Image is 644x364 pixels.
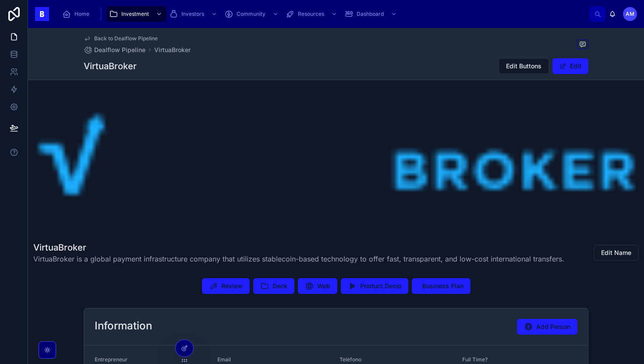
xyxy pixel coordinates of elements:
a: Community [222,6,283,22]
h1: VirtuaBroker [84,60,137,72]
span: Dealflow Pipeline [94,46,145,54]
a: Dashboard [342,6,401,22]
span: Back to Dealflow Pipeline [94,35,158,42]
span: Add Person [536,322,570,331]
a: Back to Dealflow Pipeline [84,35,158,42]
a: Investment [106,6,166,22]
span: Review [221,282,243,290]
button: Edit Buttons [499,58,549,74]
button: Add Person [517,319,577,335]
div: scrollable content [56,4,590,24]
a: Home [60,6,96,22]
button: Edit Name [594,245,639,261]
span: Resources [298,11,324,18]
img: App logo [35,7,49,21]
span: Edit Name [601,248,631,257]
span: Investment [121,11,149,18]
span: Web [317,282,330,290]
span: Dashboard [357,11,384,18]
span: Business Plan [422,282,464,290]
span: Community [237,11,265,18]
h2: Information [95,319,152,333]
span: AM [626,11,634,18]
span: Full Time? [462,356,488,363]
span: Teléfono [340,356,361,363]
a: Dealflow Pipeline [84,46,145,54]
button: Web [298,278,337,294]
a: VirtuaBroker [154,46,191,54]
a: Resources [283,6,342,22]
button: Business Plan [412,278,471,294]
button: Deck [253,278,294,294]
button: Edit [552,58,588,74]
span: Email [217,356,231,363]
span: Home [74,11,89,18]
span: Entrepreneur [95,356,127,363]
h1: VirtuaBroker [33,241,564,254]
button: Product Demo [341,278,408,294]
span: Investors [181,11,204,18]
span: Edit Buttons [506,62,541,71]
span: Product Demo [360,282,401,290]
button: Review [202,278,250,294]
a: Investors [166,6,222,22]
span: VirtuaBroker is a global payment infrastructure company that utilizes stablecoin-based technology... [33,254,564,264]
span: Deck [272,282,287,290]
